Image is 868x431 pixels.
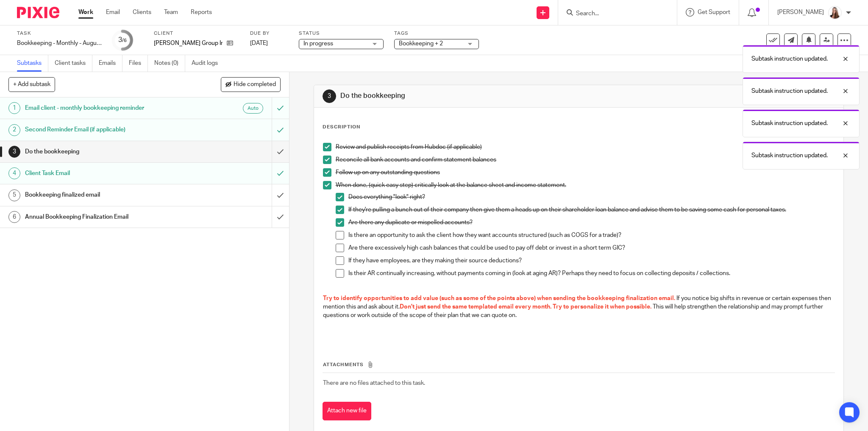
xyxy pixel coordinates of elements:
h1: Client Task Email [25,167,184,180]
a: Notes (0) [154,55,185,72]
div: 4 [8,167,20,179]
a: Reports [191,8,212,17]
p: When done, (quick easy step) critically look at the balance sheet and income statement. [336,181,835,189]
p: If they're pulling a bunch out of their company then give them a heads up on their shareholder lo... [348,206,835,214]
label: Tags [394,30,479,37]
small: /6 [122,38,127,43]
label: Task [17,30,102,37]
h1: Do the bookkeeping [25,145,184,158]
h1: Second Reminder Email (if applicable) [25,123,184,136]
div: Auto [243,103,263,114]
h1: Bookkeeping finalized email [25,189,184,201]
a: Team [164,8,178,17]
p: Are there excessively high cash balances that could be used to pay off debt or invest in a short ... [348,244,835,252]
p: Subtask instruction updated. [751,151,828,160]
button: Attach new file [323,402,371,421]
span: [DATE] [250,40,268,46]
span: In progress [303,41,333,47]
p: Subtask instruction updated. [751,119,828,128]
p: Is there an opportunity to ask the client how they want accounts structured (such as COGS for a t... [348,231,835,239]
label: Client [154,30,239,37]
span: There are no files attached to this task. [323,380,425,386]
a: Email [106,8,120,17]
p: Are there any duplicate or mispelled accounts? [348,218,835,227]
a: Files [129,55,148,72]
span: Attachments [323,362,364,367]
div: 6 [8,211,20,223]
p: Subtask instruction updated. [751,87,828,95]
button: Hide completed [221,77,281,92]
p: Description [323,124,360,131]
label: Status [299,30,384,37]
div: 2 [8,124,20,136]
a: Emails [99,55,122,72]
h1: Annual Bookkeeping Finalization Email [25,211,184,223]
p: [PERSON_NAME] Group Inc. [154,39,223,47]
p: Review and publish receipts from Hubdoc (if applicable) [336,143,835,151]
span: Bookkeeping + 2 [399,41,443,47]
p: Reconcile all bank accounts and confirm statement balances [336,156,835,164]
span: Try to identify opportunities to add value (such as some of the points above) when sending the bo... [323,295,675,301]
p: Subtask instruction updated. [751,55,828,63]
a: Client tasks [55,55,92,72]
span: Don't just send the same templated email every month. Try to personalize it when possible. [400,304,651,310]
p: Follow up on any outstanding questions [336,168,835,177]
p: If you notice big shifts in revenue or certain expenses then mention this and ask about it. This ... [323,294,835,320]
div: 3 [8,146,20,158]
img: Larissa-headshot-cropped.jpg [828,6,842,19]
button: + Add subtask [8,77,55,92]
img: Pixie [17,7,59,18]
div: Bookkeeping - Monthly - August and September [17,39,102,47]
div: 1 [8,102,20,114]
div: 3 [323,89,336,103]
span: Hide completed [234,81,276,88]
p: Does everything "look" right? [348,193,835,201]
h1: Email client - monthly bookkeeping reminder [25,102,184,114]
p: If they have employees, are they making their source deductions? [348,256,835,265]
div: 3 [118,35,127,45]
label: Due by [250,30,288,37]
div: 5 [8,189,20,201]
a: Audit logs [192,55,224,72]
a: Clients [133,8,151,17]
h1: Do the bookkeeping [340,92,597,100]
a: Subtasks [17,55,48,72]
a: Work [78,8,93,17]
p: Is their AR continually increasing, without payments coming in (look at aging AR)? Perhaps they n... [348,269,835,278]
